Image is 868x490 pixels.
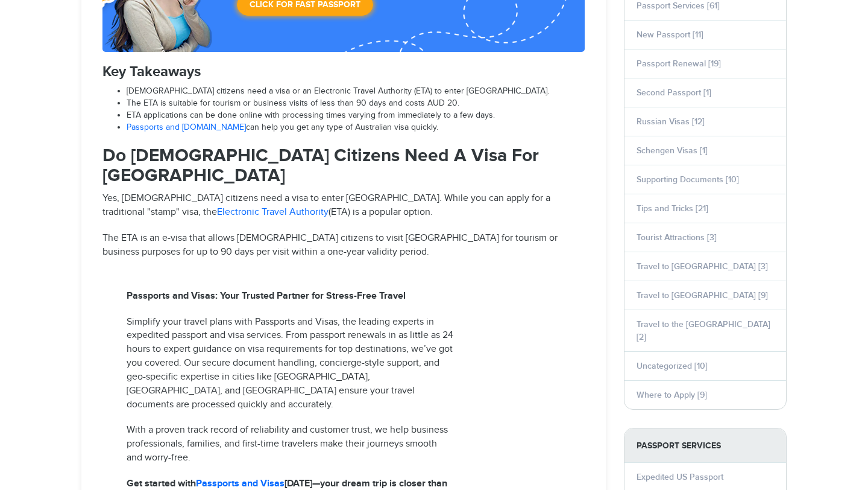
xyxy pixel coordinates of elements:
[102,63,201,80] span: Key Takeaways
[102,192,585,220] p: (ETA) is a popular option.
[637,87,711,98] a: Second Passport [1]
[637,1,720,11] a: Passport Services [61]
[127,122,246,132] a: Passports and [DOMAIN_NAME]
[637,261,768,272] a: Travel to [GEOGRAPHIC_DATA] [3]
[127,478,196,489] span: Get started with
[127,86,549,96] span: [DEMOGRAPHIC_DATA] citizens need a visa or an Electronic Travel Authority (ETA) to enter [GEOGRAP...
[637,145,708,156] a: Schengen Visas [1]
[196,478,285,489] a: Passports and Visas
[637,390,707,400] a: Where to Apply [9]
[102,145,539,186] span: Do [DEMOGRAPHIC_DATA] Citizens Need A Visa For [GEOGRAPHIC_DATA]
[637,319,770,342] a: Travel to the [GEOGRAPHIC_DATA] [2]
[637,116,705,127] a: Russian Visas [12]
[127,122,585,134] li: can help you get any type of Australian visa quickly.
[637,59,721,69] a: Passport Renewal [19]
[102,232,558,258] span: The ETA is an e-visa that allows [DEMOGRAPHIC_DATA] citizens to visit [GEOGRAPHIC_DATA] for touri...
[217,206,329,218] a: Electronic Travel Authority
[637,30,703,40] a: New Passport [11]
[637,174,739,185] a: Supporting Documents [10]
[127,316,453,410] span: Simplify your travel plans with Passports and Visas, the leading experts in expedited passport an...
[637,361,708,371] a: Uncategorized [10]
[127,290,406,302] span: Passports and Visas: Your Trusted Partner for Stress-Free Travel
[637,472,723,482] a: Expedited US Passport
[624,428,786,463] strong: PASSPORT SERVICES
[637,203,708,214] a: Tips and Tricks [21]
[102,192,550,218] span: Yes, [DEMOGRAPHIC_DATA] citizens need a visa to enter [GEOGRAPHIC_DATA]. While you can apply for ...
[637,232,717,243] a: Tourist Attractions [3]
[127,98,459,108] span: The ETA is suitable for tourism or business visits of less than 90 days and costs AUD 20.
[127,110,495,120] span: ETA applications can be done online with processing times varying from immediately to a few days.
[127,424,448,463] span: With a proven track record of reliability and customer trust, we help business professionals, fam...
[637,290,768,301] a: Travel to [GEOGRAPHIC_DATA] [9]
